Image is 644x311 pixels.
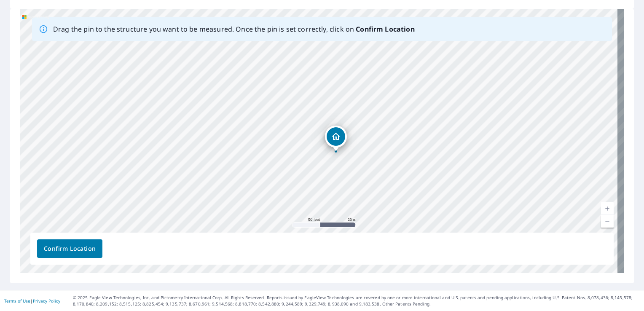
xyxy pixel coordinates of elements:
[73,295,640,307] p: © 2025 Eagle View Technologies, Inc. and Pictometry International Corp. All Rights Reserved. Repo...
[53,24,415,34] p: Drag the pin to the structure you want to be measured. Once the pin is set correctly, click on
[4,298,60,303] p: |
[601,202,614,215] a: Current Level 19, Zoom In
[33,298,60,304] a: Privacy Policy
[44,244,96,254] span: Confirm Location
[4,298,30,304] a: Terms of Use
[601,215,614,228] a: Current Level 19, Zoom Out
[37,239,102,258] button: Confirm Location
[356,24,414,34] b: Confirm Location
